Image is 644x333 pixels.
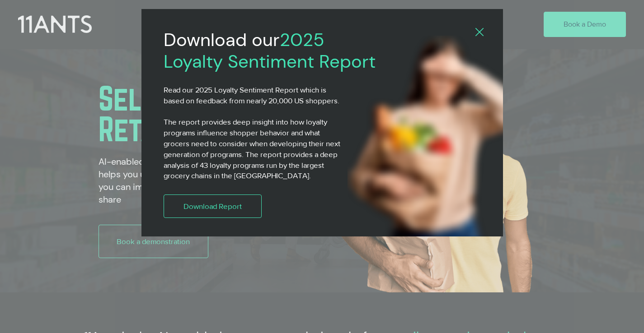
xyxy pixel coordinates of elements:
[164,84,344,106] p: Read our 2025 Loyalty Sentiment Report which is based on feedback from nearly 20,000 US shoppers.
[183,201,242,212] span: Download Report
[347,36,526,247] img: 11ants shopper4.png
[164,28,280,51] span: Download our
[164,29,379,72] h2: 2025 Loyalty Sentiment Report
[164,194,262,218] a: Download Report
[164,116,344,181] p: The report provides deep insight into how loyalty programs influence shopper behavior and what gr...
[475,28,484,37] div: Back to site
